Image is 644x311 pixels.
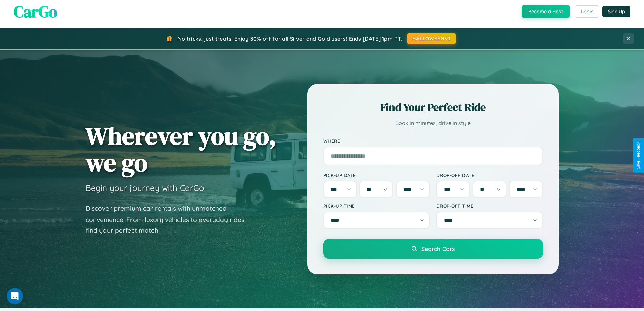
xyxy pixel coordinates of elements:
h3: Begin your journey with CarGo [86,183,204,193]
label: Pick-up Date [323,172,430,178]
button: Search Cars [323,239,543,259]
div: Give Feedback [636,142,641,169]
label: Drop-off Date [436,172,543,178]
iframe: Intercom live chat [7,288,23,304]
span: Search Cars [421,245,455,252]
span: No tricks, just treats! Enjoy 30% off for all Silver and Gold users! Ends [DATE] 1pm PT. [177,35,402,42]
button: Sign Up [602,6,630,17]
h1: Wherever you go, we go [86,123,276,176]
label: Pick-up Time [323,203,430,209]
h2: Find Your Perfect Ride [323,100,543,115]
button: Login [575,5,599,18]
button: HALLOWEEN30 [407,33,456,44]
p: Book in minutes, drive in style [323,118,543,128]
label: Where [323,138,543,144]
button: Become a Host [522,5,570,18]
p: Discover premium car rentals with unmatched convenience. From luxury vehicles to everyday rides, ... [86,203,255,236]
label: Drop-off Time [436,203,543,209]
span: CarGo [14,0,57,23]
